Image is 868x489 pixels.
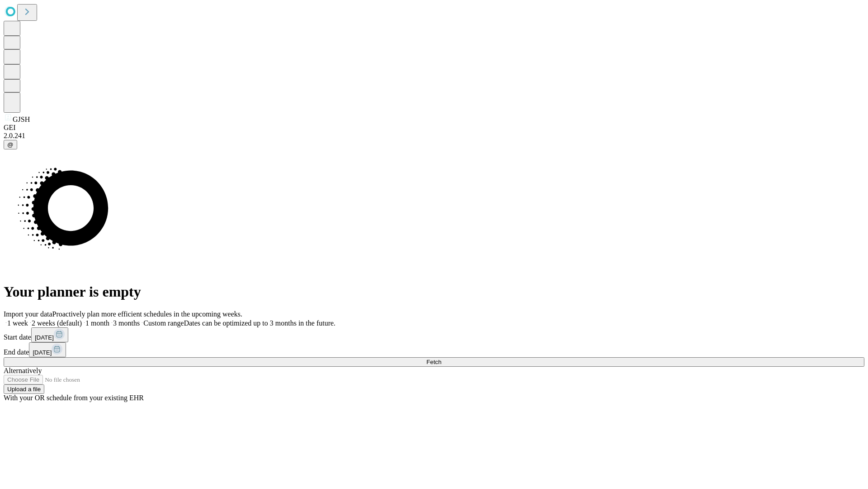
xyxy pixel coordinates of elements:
span: @ [7,141,14,148]
span: Alternatively [4,367,42,374]
button: [DATE] [29,342,66,357]
span: Fetch [426,359,441,365]
span: Dates can be optimized up to 3 months in the future. [184,319,335,327]
span: Custom range [143,319,184,327]
span: GJSH [13,115,30,123]
span: 1 week [7,319,28,327]
h1: Your planner is empty [4,283,864,300]
span: Proactively plan more efficient schedules in the upcoming weeks. [52,310,242,318]
span: 1 month [85,319,109,327]
button: [DATE] [31,327,68,342]
span: [DATE] [35,334,54,341]
button: Fetch [4,357,864,367]
button: Upload a file [4,384,44,394]
span: 2 weeks (default) [32,319,82,327]
span: 3 months [113,319,140,327]
div: 2.0.241 [4,132,864,140]
div: GEI [4,124,864,132]
span: [DATE] [33,349,52,356]
div: Start date [4,327,864,342]
span: Import your data [4,310,52,318]
div: End date [4,342,864,357]
span: With your OR schedule from your existing EHR [4,394,144,402]
button: @ [4,140,17,149]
